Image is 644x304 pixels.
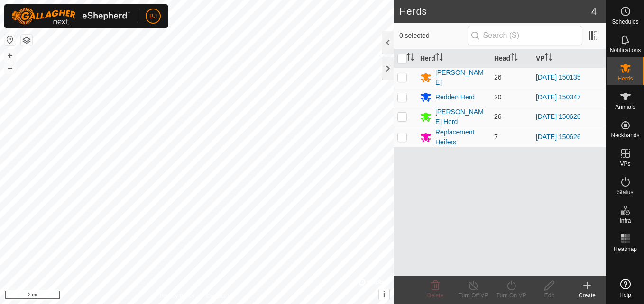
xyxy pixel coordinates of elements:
[536,73,581,81] a: [DATE] 150135
[399,6,591,17] h2: Herds
[612,19,638,25] span: Schedules
[620,161,630,167] span: VPs
[619,292,631,298] span: Help
[614,246,637,252] span: Heatmap
[536,93,581,101] a: [DATE] 150347
[617,76,633,81] span: Herds
[568,291,606,300] div: Create
[21,35,32,46] button: Map Layers
[11,8,130,25] img: Gallagher Logo
[536,113,581,120] a: [DATE] 150626
[492,291,530,300] div: Turn On VP
[427,292,444,299] span: Delete
[435,68,487,88] div: [PERSON_NAME]
[530,291,568,300] div: Edit
[591,4,597,18] span: 4
[617,189,633,195] span: Status
[607,275,644,302] a: Help
[4,50,16,61] button: +
[510,54,518,62] p-sorticon: Activate to sort
[468,26,582,45] input: Search (S)
[619,218,631,224] span: Infra
[206,292,234,300] a: Contact Us
[610,47,641,53] span: Notifications
[454,291,492,300] div: Turn Off VP
[399,31,468,41] span: 0 selected
[545,54,552,62] p-sorticon: Activate to sort
[611,133,639,138] span: Neckbands
[494,113,502,120] span: 26
[407,54,414,62] p-sorticon: Activate to sort
[149,11,157,21] span: BJ
[435,107,487,127] div: [PERSON_NAME] Herd
[435,54,443,62] p-sorticon: Activate to sort
[494,133,498,141] span: 7
[383,290,385,298] span: i
[379,289,389,300] button: i
[494,73,502,81] span: 26
[159,292,195,300] a: Privacy Policy
[4,62,16,73] button: –
[490,49,532,68] th: Head
[494,93,502,101] span: 20
[435,127,487,147] div: Replacement Heifers
[416,49,490,68] th: Herd
[615,104,635,110] span: Animals
[532,49,606,68] th: VP
[435,92,475,102] div: Redden Herd
[536,133,581,141] a: [DATE] 150626
[4,34,16,45] button: Reset Map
